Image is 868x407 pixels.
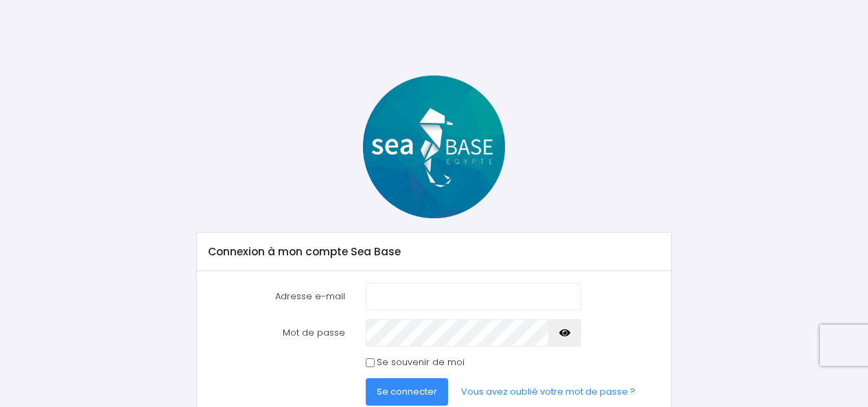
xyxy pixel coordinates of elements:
label: Se souvenir de moi [377,356,465,369]
a: Vous avez oublié votre mot de passe ? [451,378,647,406]
span: Se connecter [377,385,437,398]
label: Adresse e-mail [198,283,355,310]
label: Mot de passe [198,319,355,347]
div: Connexion à mon compte Sea Base [197,233,671,271]
button: Se connecter [366,378,448,406]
